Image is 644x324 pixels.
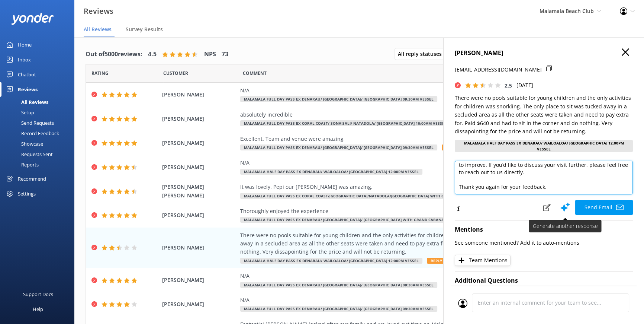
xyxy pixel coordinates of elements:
h4: Additional Questions [455,276,633,286]
div: N/A [240,86,579,95]
span: Malamala Full Day Pass ex Denarau/ [GEOGRAPHIC_DATA]/ [GEOGRAPHIC_DATA] 09:30am Vessel [240,96,437,102]
span: [PERSON_NAME] [162,139,236,147]
div: Reports [4,159,39,170]
span: Date [91,70,109,77]
span: Malamala Beach Club [540,7,594,15]
div: Malamala Half Day Pass ex Denarau/ Wailoaloa/ [GEOGRAPHIC_DATA] 12:00pm vessel [455,140,633,152]
span: Malamala Full Day Pass ex Denarau/ [GEOGRAPHIC_DATA]/ [GEOGRAPHIC_DATA] 09:30am Vessel [240,144,437,150]
div: Showcase [4,139,43,149]
span: Date [163,70,188,77]
h4: 4.5 [148,50,157,59]
span: Question [243,70,267,77]
div: Help [33,302,43,317]
span: [PERSON_NAME] [162,163,236,171]
span: [PERSON_NAME] [PERSON_NAME] [162,183,236,200]
div: Send Requests [4,118,54,128]
span: Malamala Half Day Pass ex Denarau/ Wailoaloa/ [GEOGRAPHIC_DATA] 12:00pm vessel [240,258,422,264]
div: Reviews [18,82,38,97]
div: It was lovely. Pepi our [PERSON_NAME] was amazing. [240,183,579,191]
span: [PERSON_NAME] [162,300,236,308]
h4: [PERSON_NAME] [455,48,633,58]
a: All Reviews [4,97,74,107]
span: Malamala Full Day Pass ex Denarau/ [GEOGRAPHIC_DATA]/ [GEOGRAPHIC_DATA] 09:30am Vessel [240,282,437,288]
div: N/A [240,272,579,280]
span: Malamala Full Day Pass ex Denarau/ [GEOGRAPHIC_DATA]/ [GEOGRAPHIC_DATA] 09:30am Vessel [240,306,437,312]
div: Inbox [18,52,31,67]
img: user_profile.svg [458,299,467,308]
span: [PERSON_NAME] [162,115,236,123]
textarea: Hi [PERSON_NAME], Thank you for sharing your feedback. We’re sorry to hear that your experience d... [455,161,633,194]
div: N/A [240,296,579,304]
span: [PERSON_NAME] [162,90,236,99]
span: All reply statuses [398,50,446,58]
div: Support Docs [23,287,53,302]
span: Survey Results [126,26,163,33]
h3: Reviews [84,5,113,17]
h4: Out of 5000 reviews: [86,50,142,59]
button: Close [622,48,629,57]
div: Settings [18,186,36,201]
span: [PERSON_NAME] [162,276,236,284]
a: Showcase [4,139,74,149]
div: Thoroughly enjoyed the experience [240,207,579,215]
div: Chatbot [18,67,36,82]
a: Reports [4,159,74,170]
div: Excellent. Team and venue were amazing [240,135,579,143]
span: Malamala Half Day Pass ex Denarau/ Wailoaloa/ [GEOGRAPHIC_DATA] 12:00pm vessel [240,169,422,175]
button: Send Email [575,200,633,215]
span: Reply [427,258,451,264]
div: Requests Sent [4,149,53,159]
div: There were no pools suitable for young children and the only activities for children was snorklin... [240,231,579,256]
p: There were no pools suitable for young children and the only activities for children was snorklin... [455,94,633,136]
span: Reply [442,144,466,150]
div: Setup [4,107,34,118]
img: yonder-white-logo.png [11,13,54,25]
p: [DATE] [516,81,533,89]
p: See someone mentioned? Add it to auto-mentions [455,239,633,247]
span: Malamala Full Day Pass ex Denarau/ [GEOGRAPHIC_DATA]/ [GEOGRAPHIC_DATA] with Grand Cabana 09:30am... [240,217,480,223]
div: N/A [240,159,579,167]
div: Recommend [18,171,46,186]
div: Record Feedback [4,128,59,139]
h4: Mentions [455,225,633,235]
a: Send Requests [4,118,74,128]
button: Team Mentions [455,255,511,266]
a: Setup [4,107,74,118]
a: Requests Sent [4,149,74,159]
div: absolutely incredible [240,111,579,119]
span: Malamala Full Day Pass ex Coral Coast/[GEOGRAPHIC_DATA]/Natadola/[GEOGRAPHIC_DATA] with Grand Del... [240,193,496,199]
a: Record Feedback [4,128,74,139]
span: [PERSON_NAME] [162,211,236,219]
h4: 73 [222,50,228,59]
p: [EMAIL_ADDRESS][DOMAIN_NAME] [455,66,542,74]
h4: NPS [204,50,216,59]
span: Malamala Full Day Pass ex Coral Coast/ Sonaisali/ Natadola/ [GEOGRAPHIC_DATA] 10:00am vessel Depa... [240,120,488,126]
span: 2.5 [505,82,512,89]
div: All Reviews [4,97,48,107]
span: All Reviews [84,26,112,33]
div: Home [18,37,32,52]
span: [PERSON_NAME] [162,244,236,252]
